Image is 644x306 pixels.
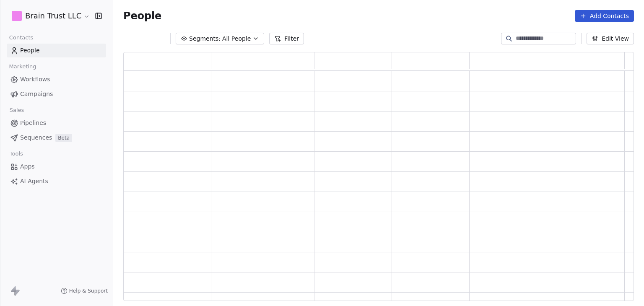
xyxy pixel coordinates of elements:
a: AI Agents [7,174,106,188]
span: Tools [6,148,26,160]
span: Pipelines [20,119,46,127]
span: Beta [55,134,72,142]
a: Help & Support [61,288,108,294]
span: Marketing [5,60,40,73]
span: Help & Support [69,288,108,294]
span: Segments: [189,34,221,43]
a: Workflows [7,73,106,86]
span: AI Agents [20,177,48,186]
span: Workflows [20,75,50,84]
button: Add Contacts [575,10,634,22]
button: Brain Trust LLC [10,9,89,23]
button: Filter [269,33,304,44]
span: Apps [20,162,35,171]
a: People [7,44,106,57]
span: All People [222,34,251,43]
span: People [20,46,40,55]
a: Apps [7,160,106,174]
a: SequencesBeta [7,131,106,145]
span: Sequences [20,133,52,142]
span: Sales [6,104,28,117]
span: Brain Trust LLC [25,10,81,21]
span: Contacts [5,31,37,44]
a: Campaigns [7,87,106,101]
span: People [123,10,161,22]
a: Pipelines [7,116,106,130]
span: Campaigns [20,90,53,99]
button: Edit View [587,33,634,44]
